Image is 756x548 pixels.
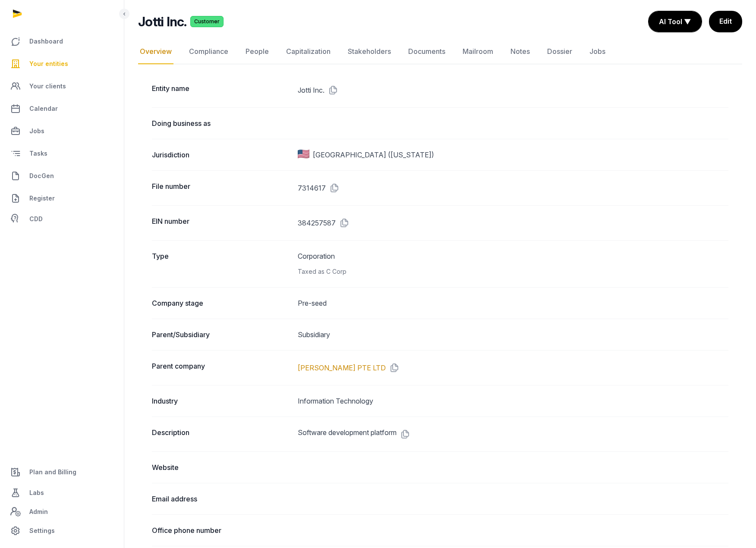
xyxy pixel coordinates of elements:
a: Edit [709,11,742,32]
dd: Jotti Inc. [298,83,728,97]
dd: Information Technology [298,396,728,406]
div: Taxed as C Corp [298,266,728,277]
dt: Type [152,251,291,277]
span: Settings [29,526,55,536]
span: Calendar [29,103,58,114]
a: Stakeholders [346,39,393,64]
a: DocGen [7,166,117,186]
a: Settings [7,520,117,541]
dt: Office phone number [152,525,291,535]
span: CDD [29,214,43,224]
dt: Company stage [152,298,291,308]
a: Plan and Billing [7,462,117,482]
span: Customer [190,16,224,27]
span: Jobs [29,126,44,136]
dt: Description [152,427,291,441]
a: Documents [406,39,447,64]
dt: Parent/Subsidiary [152,329,291,340]
a: Calendar [7,98,117,119]
dt: Website [152,462,291,473]
a: Dossier [545,39,574,64]
dd: Corporation [298,251,728,277]
dt: Email address [152,494,291,504]
dt: Entity name [152,83,291,97]
span: Labs [29,488,44,498]
h2: Jotti Inc. [138,14,187,29]
dt: Jurisdiction [152,150,291,160]
button: AI Tool ▼ [649,11,702,32]
span: Register [29,193,55,204]
dd: 384257587 [298,216,728,230]
a: Jobs [7,121,117,141]
a: CDD [7,210,117,228]
span: Plan and Billing [29,467,76,477]
a: Notes [509,39,532,64]
span: Dashboard [29,36,63,47]
dt: Parent company [152,361,291,375]
dd: Software development platform [298,427,728,441]
dt: Industry [152,396,291,406]
dd: 7314617 [298,181,728,195]
span: Your entities [29,59,68,69]
a: Capitalization [284,39,332,64]
a: Your clients [7,76,117,97]
a: Dashboard [7,31,117,52]
a: Your entities [7,53,117,74]
dt: File number [152,181,291,195]
a: People [244,39,271,64]
a: Register [7,188,117,209]
dt: EIN number [152,216,291,230]
a: [PERSON_NAME] PTE LTD [298,363,386,373]
a: Admin [7,503,117,520]
a: Mailroom [461,39,495,64]
a: Jobs [588,39,607,64]
nav: Tabs [138,39,742,64]
span: Admin [29,507,48,517]
dt: Doing business as [152,118,291,128]
a: Tasks [7,143,117,164]
span: Tasks [29,148,47,159]
dd: Subsidiary [298,329,728,340]
span: DocGen [29,171,54,181]
dd: Pre-seed [298,298,728,308]
a: Labs [7,482,117,503]
span: [GEOGRAPHIC_DATA] ([US_STATE]) [313,150,434,160]
span: Your clients [29,81,66,91]
a: Compliance [187,39,230,64]
a: Overview [138,39,173,64]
